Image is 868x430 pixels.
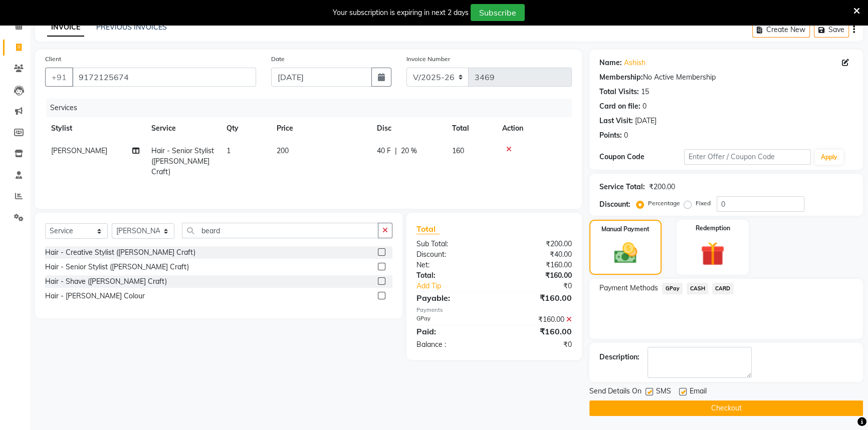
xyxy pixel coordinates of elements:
div: Last Visit: [599,116,633,126]
div: Name: [599,58,622,68]
div: Description: [599,352,639,362]
span: GPay [662,283,683,294]
div: No Active Membership [599,72,853,83]
label: Invoice Number [406,55,450,64]
span: Send Details On [589,386,641,398]
th: Stylist [45,117,145,140]
div: Payments [416,306,572,314]
a: INVOICE [47,19,84,37]
button: Create New [752,22,810,38]
div: Card on file: [599,101,640,112]
span: CASH [687,283,708,294]
div: ₹160.00 [494,292,579,304]
button: Checkout [589,400,863,416]
span: Total [416,224,440,234]
span: [PERSON_NAME] [51,146,107,155]
th: Qty [221,117,271,140]
img: _cash.svg [607,240,644,266]
label: Date [271,55,285,64]
th: Action [496,117,572,140]
div: Membership: [599,72,643,83]
div: GPay [409,314,494,325]
span: 40 F [377,146,391,156]
span: CARD [712,283,734,294]
span: 160 [452,146,464,155]
th: Total [446,117,496,140]
button: Subscribe [471,4,525,21]
label: Manual Payment [601,225,649,234]
label: Client [45,55,61,64]
th: Disc [371,117,446,140]
div: ₹160.00 [494,260,579,270]
div: ₹0 [494,339,579,350]
label: Percentage [648,199,680,208]
button: Apply [815,150,843,165]
div: ₹160.00 [494,270,579,281]
label: Redemption [696,224,730,233]
a: Ashish [624,58,645,68]
div: Payable: [409,292,494,304]
div: 0 [642,101,646,112]
label: Fixed [696,199,711,208]
div: ₹200.00 [494,239,579,249]
span: 20 % [401,146,417,156]
span: | [395,146,397,156]
div: Balance : [409,339,494,350]
div: [DATE] [635,116,657,126]
div: ₹40.00 [494,249,579,260]
div: Discount: [599,199,630,210]
span: 200 [277,146,289,155]
button: +91 [45,68,73,87]
span: Email [690,386,707,398]
div: Services [46,99,579,117]
div: ₹160.00 [494,314,579,325]
input: Enter Offer / Coupon Code [684,149,811,165]
div: 15 [641,87,649,97]
div: ₹0 [508,281,579,291]
div: Hair - [PERSON_NAME] Colour [45,291,145,301]
div: Your subscription is expiring in next 2 days [333,8,469,18]
div: Hair - Shave ([PERSON_NAME] Craft) [45,276,167,287]
div: ₹200.00 [649,182,675,192]
button: Save [814,22,849,38]
div: Net: [409,260,494,270]
div: Discount: [409,249,494,260]
div: 0 [624,130,628,141]
span: SMS [656,386,671,398]
span: Payment Methods [599,283,658,293]
div: Hair - Creative Stylist ([PERSON_NAME] Craft) [45,247,195,258]
div: Paid: [409,325,494,337]
div: Sub Total: [409,239,494,249]
a: PREVIOUS INVOICES [96,23,167,32]
th: Price [271,117,371,140]
th: Service [145,117,221,140]
span: Hair - Senior Stylist ([PERSON_NAME] Craft) [151,146,214,176]
div: Points: [599,130,622,141]
div: Service Total: [599,182,645,192]
div: Coupon Code [599,152,684,162]
span: 1 [227,146,231,155]
a: Add Tip [409,281,509,291]
div: Hair - Senior Stylist ([PERSON_NAME] Craft) [45,262,189,272]
input: Search by Name/Mobile/Email/Code [72,68,256,87]
div: Total: [409,270,494,281]
div: Total Visits: [599,87,639,97]
div: ₹160.00 [494,325,579,337]
img: _gift.svg [693,239,732,269]
input: Search or Scan [182,223,378,238]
